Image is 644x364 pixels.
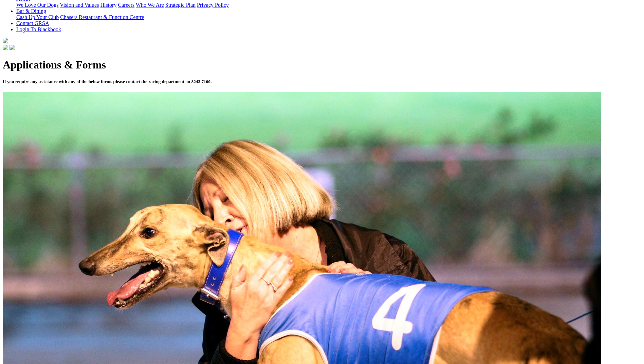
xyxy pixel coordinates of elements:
[118,2,134,8] a: Careers
[16,2,641,8] div: About
[3,79,641,84] h5: If you require any assistance with any of the below forms please contact the racing department on...
[197,2,229,8] a: Privacy Policy
[136,2,164,8] a: Who We Are
[16,26,61,32] a: Login To Blackbook
[60,2,99,8] a: Vision and Values
[10,45,15,50] img: twitter.svg
[16,8,46,14] a: Bar & Dining
[100,2,116,8] a: History
[165,2,196,8] a: Strategic Plan
[16,14,641,20] div: Bar & Dining
[3,59,641,71] h1: Applications & Forms
[16,14,59,20] a: Cash Up Your Club
[16,20,49,26] a: Contact GRSA
[3,38,8,43] img: logo-grsa-white.png
[16,2,58,8] a: We Love Our Dogs
[3,45,8,50] img: facebook.svg
[60,14,144,20] a: Chasers Restaurant & Function Centre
